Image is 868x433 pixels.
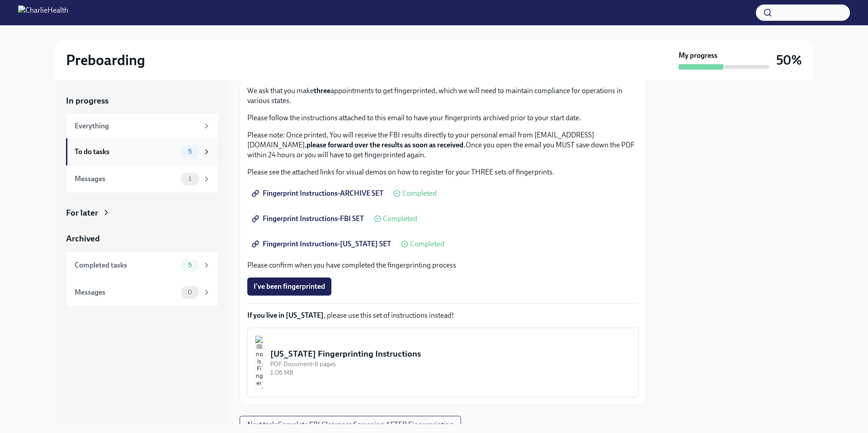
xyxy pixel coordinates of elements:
a: In progress [66,95,218,107]
div: To do tasks [75,147,177,157]
button: [US_STATE] Fingerprinting InstructionsPDF Document•8 pages1.06 MB [247,328,639,397]
span: 5 [183,148,197,155]
a: To do tasks5 [66,138,218,165]
span: Completed [383,215,417,222]
div: Everything [75,121,199,131]
a: Messages1 [66,165,218,193]
div: Messages [75,287,177,297]
p: Please follow the instructions attached to this email to have your fingerprints archived prior to... [247,113,639,123]
a: Completed tasks5 [66,252,218,279]
span: Completed [402,190,437,197]
strong: If you live in [US_STATE] [247,311,324,320]
a: Fingerprint Instructions-FBI SET [247,210,370,228]
span: 5 [183,262,197,268]
strong: please forward over the results as soon as received. [307,141,466,149]
span: Next task : Complete FBI Clearance Screening AFTER Fingerprinting [247,420,453,429]
span: Fingerprint Instructions-FBI SET [254,214,364,223]
strong: My progress [679,51,717,61]
div: 1.06 MB [270,368,631,377]
button: I've been fingerprinted [247,278,331,296]
img: Illinois Fingerprinting Instructions [255,335,263,390]
a: For later [66,207,218,219]
a: Everything [66,114,218,138]
span: I've been fingerprinted [254,282,325,291]
div: PDF Document • 8 pages [270,360,631,368]
a: Fingerprint Instructions-[US_STATE] SET [247,235,397,253]
h2: Preboarding [66,51,145,69]
p: Please confirm when you have completed the fingerprinting process [247,260,639,270]
div: [US_STATE] Fingerprinting Instructions [270,348,631,360]
img: CharlieHealth [18,5,68,20]
p: Please see the attached links for visual demos on how to register for your THREE sets of fingerpr... [247,167,639,177]
div: For later [66,207,98,219]
div: Completed tasks [75,260,177,270]
p: We ask that you make appointments to get fingerprinted, which we will need to maintain compliance... [247,86,639,106]
a: Messages0 [66,279,218,306]
div: Messages [75,174,177,184]
h3: 50% [776,52,802,68]
span: Fingerprint Instructions-[US_STATE] SET [254,240,391,249]
a: Fingerprint Instructions-ARCHIVE SET [247,184,390,202]
span: 0 [182,289,198,296]
span: Completed [410,240,444,248]
span: 1 [183,175,197,182]
p: , please use this set of instructions instead! [247,311,639,320]
a: Archived [66,233,218,245]
p: Please note: Once printed, You will receive the FBI results directly to your personal email from ... [247,130,639,160]
span: Fingerprint Instructions-ARCHIVE SET [254,189,383,198]
strong: three [314,86,330,95]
